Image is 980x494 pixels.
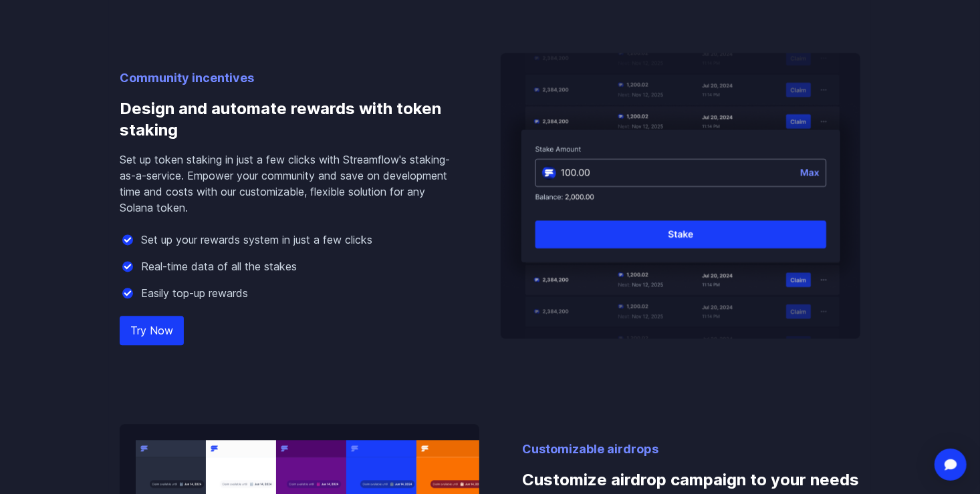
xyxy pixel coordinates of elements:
[120,316,184,345] a: Try Now
[522,440,860,459] p: Customizable airdrops
[141,258,297,274] p: Real-time data of all the stakes
[120,69,458,87] p: Community incentives
[501,53,860,338] img: Design and automate rewards with token staking
[935,449,967,481] div: Open Intercom Messenger
[141,232,372,248] p: Set up your rewards system in just a few clicks
[120,152,458,216] p: Set up token staking in just a few clicks with Streamflow's staking-as-a-service. Empower your co...
[141,285,248,301] p: Easily top-up rewards
[120,87,458,152] h3: Design and automate rewards with token staking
